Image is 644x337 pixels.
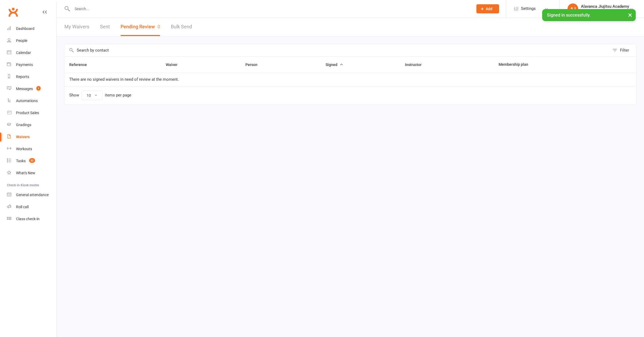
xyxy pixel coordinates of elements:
[245,61,263,68] button: Person
[581,9,629,14] div: Alavanca Jiujitsu Academy
[7,131,56,143] a: Waivers
[69,91,131,100] div: Show
[64,18,89,36] a: My Waivers
[7,95,56,107] a: Automations
[494,57,608,73] th: Membership plan
[568,3,578,14] div: AJ
[7,71,56,83] a: Reports
[71,5,469,13] input: Search...
[16,171,35,175] div: What's New
[69,63,93,67] span: Reference
[157,24,160,29] span: 0
[7,167,56,179] a: What's New
[6,5,20,19] a: Clubworx
[16,38,27,43] div: People
[16,99,38,103] div: Automations
[16,26,34,31] div: Dashboard
[64,44,610,56] input: Search by contact
[610,44,636,56] button: Filter
[16,87,33,91] div: Messages
[547,13,591,18] span: Signed in successfully.
[521,3,536,15] span: Settings
[7,143,56,155] a: Workouts
[7,155,56,167] a: Tasks 32
[16,63,33,67] div: Payments
[7,59,56,71] a: Payments
[581,4,629,9] div: Alavanca Jiujitsu Academy
[16,111,39,115] div: Product Sales
[7,213,56,225] a: Class kiosk mode
[7,35,56,47] a: People
[166,61,183,68] button: Waiver
[121,18,160,36] button: Pending Review0
[245,63,263,67] span: Person
[36,86,41,91] span: 1
[7,83,56,95] a: Messages 1
[476,4,499,13] button: Add
[7,189,56,201] a: General attendance kiosk mode
[405,61,427,68] button: Instructor
[16,147,32,151] div: Workouts
[16,217,40,221] div: Class check-in
[16,51,31,55] div: Calendar
[16,75,29,79] div: Reports
[7,47,56,59] a: Calendar
[64,73,636,86] td: There are no signed waivers in need of review at the moment.
[7,23,56,35] a: Dashboard
[16,159,26,163] div: Tasks
[16,135,30,139] div: Waivers
[16,123,31,127] div: Gradings
[326,63,343,67] span: Signed
[326,61,343,68] button: Signed
[100,18,110,36] a: Sent
[171,18,192,36] a: Bulk Send
[29,158,35,163] span: 32
[625,9,635,21] button: ×
[166,63,183,67] span: Waiver
[620,47,629,53] div: Filter
[7,107,56,119] a: Product Sales
[405,63,427,67] span: Instructor
[16,205,29,209] div: Roll call
[105,93,131,98] div: items per page
[69,61,93,68] button: Reference
[7,119,56,131] a: Gradings
[7,201,56,213] a: Roll call
[16,193,49,197] div: General attendance
[486,7,492,11] span: Add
